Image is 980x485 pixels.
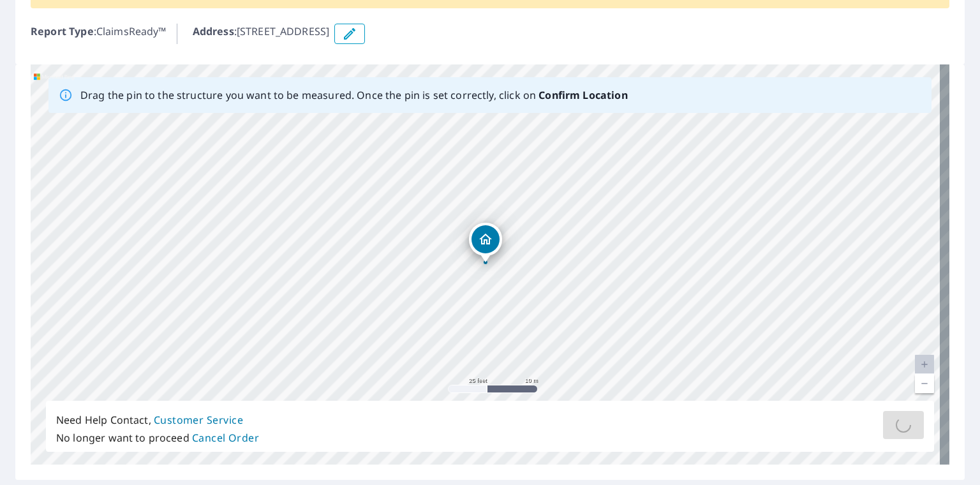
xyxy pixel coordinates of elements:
[31,24,167,44] p: : ClaimsReady™
[80,87,628,103] p: Drag the pin to the structure you want to be measured. Once the pin is set correctly, click on
[192,429,260,447] button: Cancel Order
[915,374,934,393] a: Current Level 20, Zoom Out
[469,223,502,262] div: Dropped pin, building 1, Residential property, 6013 Highway 584 Liberty, MS 39645
[56,429,259,447] p: No longer want to proceed
[56,411,259,429] p: Need Help Contact,
[193,24,330,44] p: : [STREET_ADDRESS]
[154,411,243,429] button: Customer Service
[915,355,934,374] a: Current Level 20, Zoom In Disabled
[538,88,627,102] b: Confirm Location
[193,24,234,38] b: Address
[31,24,94,38] b: Report Type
